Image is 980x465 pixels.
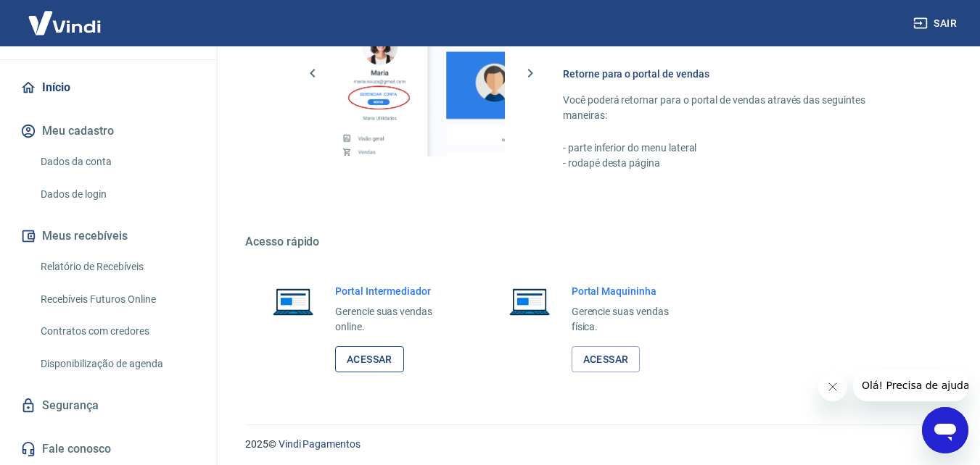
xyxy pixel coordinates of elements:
[263,284,324,319] img: Imagem de um notebook aberto
[818,372,847,401] iframe: Fechar mensagem
[853,369,968,401] iframe: Mensagem da empresa
[35,252,199,282] a: Relatório de Recebíveis
[35,180,199,209] a: Dados de login
[17,115,199,147] button: Meu cadastro
[563,93,910,123] p: Você poderá retornar para o portal de vendas através das seguintes maneiras:
[35,147,199,177] a: Dados da conta
[245,437,945,452] p: 2025 ©
[563,156,910,171] p: - rodapé desta página
[17,1,112,45] img: Vindi
[563,141,910,156] p: - parte inferior do menu lateral
[910,10,963,37] button: Sair
[17,220,199,252] button: Meus recebíveis
[499,284,560,319] img: Imagem de um notebook aberto
[572,304,692,335] p: Gerencie suas vendas física.
[572,346,641,373] a: Acessar
[35,349,199,379] a: Disponibilização de agenda
[922,407,968,453] iframe: Botão para abrir a janela de mensagens
[35,317,199,346] a: Contratos com credores
[17,72,199,104] a: Início
[245,235,945,249] h5: Acesso rápido
[9,10,122,22] span: Olá! Precisa de ajuda?
[279,438,361,450] a: Vindi Pagamentos
[335,304,456,335] p: Gerencie suas vendas online.
[335,284,456,298] h6: Portal Intermediador
[335,346,404,373] a: Acessar
[17,390,199,422] a: Segurança
[17,433,199,465] a: Fale conosco
[35,285,199,314] a: Recebíveis Futuros Online
[572,284,692,298] h6: Portal Maquininha
[563,67,910,81] h6: Retorne para o portal de vendas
